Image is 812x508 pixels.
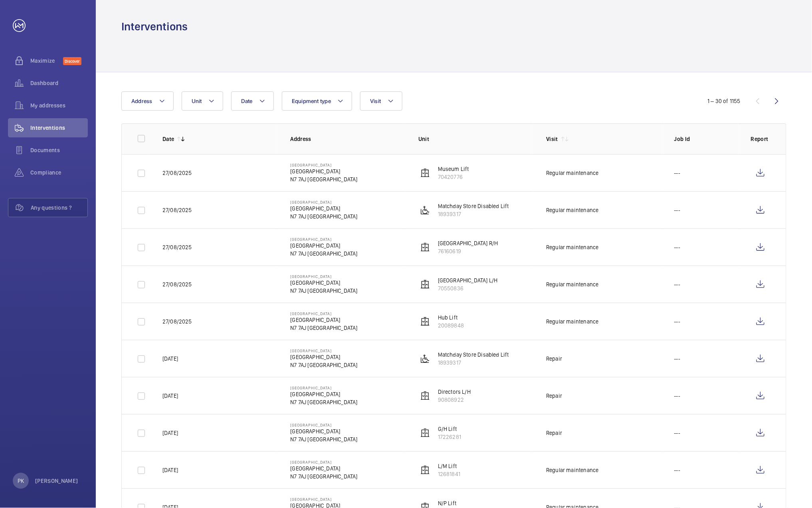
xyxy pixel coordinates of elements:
span: Discover [63,57,81,65]
p: [GEOGRAPHIC_DATA] [290,204,357,212]
div: Regular maintenance [546,317,598,325]
p: 27/08/2025 [162,243,192,251]
div: Regular maintenance [546,466,598,474]
p: --- [674,466,681,474]
p: 27/08/2025 [162,280,192,288]
p: [GEOGRAPHIC_DATA] [290,423,357,427]
p: [GEOGRAPHIC_DATA] [290,237,357,242]
img: elevator.svg [420,391,430,401]
p: 76160619 [438,247,498,255]
p: [DATE] [162,466,178,474]
p: N7 7AJ [GEOGRAPHIC_DATA] [290,212,357,220]
p: Museum Lift [438,165,469,173]
h1: Interventions [121,19,188,34]
button: Address [121,91,174,111]
p: N7 7AJ [GEOGRAPHIC_DATA] [290,250,357,258]
p: [GEOGRAPHIC_DATA] L/H [438,276,498,284]
p: Matchday Store Disabled Lift [438,202,509,210]
span: Equipment type [292,98,331,104]
div: Repair [546,429,562,437]
span: Interventions [30,124,88,132]
div: Regular maintenance [546,206,598,214]
p: --- [674,429,681,437]
img: elevator.svg [420,168,430,178]
div: Repair [546,355,562,363]
p: [GEOGRAPHIC_DATA] [290,274,357,279]
p: [GEOGRAPHIC_DATA] [290,385,357,390]
p: N7 7AJ [GEOGRAPHIC_DATA] [290,361,357,369]
p: [PERSON_NAME] [35,477,78,485]
p: [GEOGRAPHIC_DATA] [290,497,357,502]
p: Matchday Store Disabled Lift [438,351,509,359]
p: [GEOGRAPHIC_DATA] R/H [438,239,498,247]
div: 1 – 30 of 1155 [707,97,741,105]
p: --- [674,206,681,214]
p: N7 7AJ [GEOGRAPHIC_DATA] [290,324,357,332]
p: --- [674,243,681,251]
p: N7 7AJ [GEOGRAPHIC_DATA] [290,175,357,183]
img: elevator.svg [420,317,430,326]
div: Regular maintenance [546,280,598,288]
p: [DATE] [162,392,178,400]
p: [GEOGRAPHIC_DATA] [290,167,357,175]
p: [GEOGRAPHIC_DATA] [290,348,357,353]
p: Visit [546,135,558,143]
span: Any questions ? [31,204,87,212]
p: N7 7AJ [GEOGRAPHIC_DATA] [290,287,357,295]
p: [GEOGRAPHIC_DATA] [290,353,357,361]
button: Visit [360,91,402,111]
p: Unit [418,135,533,143]
img: platform_lift.svg [420,205,430,215]
span: My addresses [30,101,88,109]
p: [GEOGRAPHIC_DATA] [290,163,357,167]
span: Maximize [30,57,63,65]
p: G/H Lift [438,425,461,433]
p: [GEOGRAPHIC_DATA] [290,311,357,316]
img: elevator.svg [420,280,430,289]
p: N7 7AJ [GEOGRAPHIC_DATA] [290,472,357,480]
p: [DATE] [162,355,178,363]
p: [DATE] [162,429,178,437]
p: L/M Lift [438,462,460,470]
p: 20089848 [438,321,464,329]
p: [GEOGRAPHIC_DATA] [290,390,357,398]
p: N7 7AJ [GEOGRAPHIC_DATA] [290,435,357,443]
p: 70420776 [438,173,469,181]
img: platform_lift.svg [420,354,430,363]
p: [GEOGRAPHIC_DATA] [290,460,357,464]
p: N/P Lift [438,499,463,507]
div: Regular maintenance [546,169,598,177]
p: 27/08/2025 [162,317,192,325]
span: Compliance [30,169,88,177]
p: 27/08/2025 [162,206,192,214]
p: 90808922 [438,396,471,404]
p: PK [18,477,24,485]
p: Address [290,135,405,143]
div: Repair [546,392,562,400]
p: 27/08/2025 [162,169,192,177]
p: --- [674,169,681,177]
p: 18939317 [438,210,509,218]
button: Unit [182,91,223,111]
span: Documents [30,146,88,154]
p: [GEOGRAPHIC_DATA] [290,242,357,250]
button: Date [231,91,274,111]
p: 70550836 [438,284,498,292]
p: --- [674,392,681,400]
p: [GEOGRAPHIC_DATA] [290,200,357,204]
p: Job Id [674,135,738,143]
img: elevator.svg [420,465,430,475]
span: Dashboard [30,79,88,87]
button: Equipment type [282,91,353,111]
span: Unit [192,98,202,104]
p: N7 7AJ [GEOGRAPHIC_DATA] [290,398,357,406]
img: elevator.svg [420,428,430,438]
img: elevator.svg [420,242,430,252]
p: Report [751,135,770,143]
span: Visit [370,98,381,104]
span: Address [131,98,152,104]
p: [GEOGRAPHIC_DATA] [290,427,357,435]
div: Regular maintenance [546,243,598,251]
p: 17226281 [438,433,461,441]
p: Hub Lift [438,314,464,321]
